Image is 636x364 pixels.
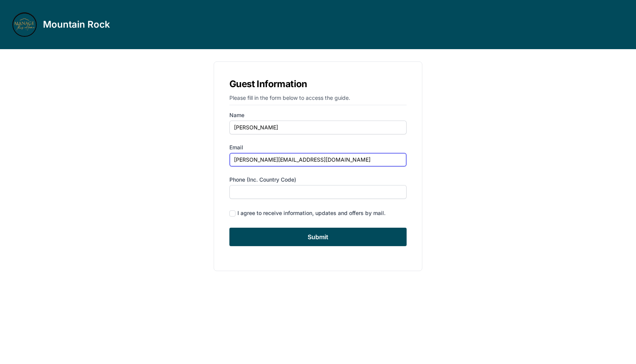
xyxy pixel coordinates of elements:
h3: Mountain Rock [43,18,110,31]
div: I agree to receive information, updates and offers by mail. [237,209,386,217]
h1: Guest Information [229,77,407,91]
input: Submit [229,228,407,246]
img: nvw4c207e1oz78qvgix4p8saqd0a [12,12,37,37]
label: Name [229,111,407,119]
label: Email [229,144,407,151]
label: Phone (inc. country code) [229,176,407,184]
p: Please fill in the form below to access the guide. [229,94,407,105]
a: Mountain Rock [12,12,110,37]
